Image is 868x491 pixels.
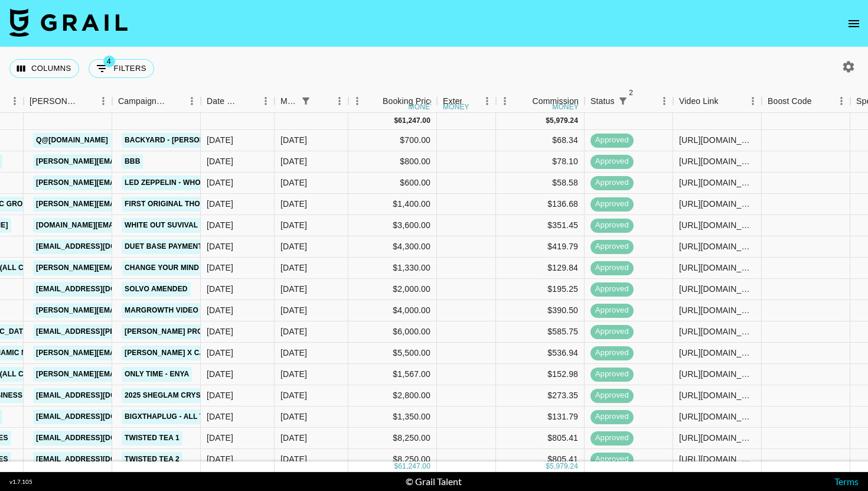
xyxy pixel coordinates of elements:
[496,236,585,258] div: $419.79
[673,90,762,113] div: Video Link
[496,428,585,449] div: $805.41
[275,90,348,113] div: Month Due
[590,390,634,401] span: approved
[201,90,275,113] div: Date Created
[122,452,182,467] a: twisted tea 2
[207,432,233,444] div: 13/08/2025
[590,347,634,359] span: approved
[679,198,755,210] div: https://www.tiktok.com/@harley_haisleyyy/video/7553755233952746782?_t=ZT-900IkKp6dMT&_r=1
[679,283,755,295] div: https://www.instagram.com/reel/DOrUE0hCBQm/?hl=en
[496,300,585,321] div: $390.50
[280,177,307,188] div: Sep '25
[679,453,755,465] div: https://www.tiktok.com/@mattisontwins/video/7551956370090691848?lang=en
[314,93,331,109] button: Sort
[33,388,165,403] a: [EMAIL_ADDRESS][DOMAIN_NAME]
[24,90,112,113] div: Booker
[590,326,634,337] span: approved
[6,92,24,110] button: Menu
[240,93,257,109] button: Sort
[842,12,866,35] button: open drawer
[122,239,205,254] a: duet base payment
[9,59,79,78] button: Select columns
[122,388,390,403] a: 2025 SHEGLAM Crystal Jelly Glaze Stick NEW SHEADES Campaign!
[655,92,673,110] button: Menu
[207,262,233,274] div: 23/07/2025
[280,347,307,359] div: Sep '25
[679,432,755,444] div: https://www.tiktok.com/@mattisontwins/video/7548967688035470610?lang=en
[207,411,233,422] div: 28/08/2025
[496,194,585,215] div: $136.68
[298,93,314,109] div: 1 active filter
[331,92,348,110] button: Menu
[348,151,437,173] div: $800.00
[207,177,233,188] div: 15/09/2025
[496,92,514,110] button: Menu
[679,262,755,274] div: https://www.instagram.com/reel/DN6poxXiWHv/?igsh=bDRoZDhweHRjd2p0
[394,116,398,126] div: $
[33,154,226,169] a: [PERSON_NAME][EMAIL_ADDRESS][DOMAIN_NAME]
[348,130,437,151] div: $700.00
[298,93,314,109] button: Show filters
[280,411,307,422] div: Sep '25
[406,476,462,487] div: © Grail Talent
[207,90,240,113] div: Date Created
[112,90,201,113] div: Campaign (Type)
[280,304,307,316] div: Sep '25
[33,324,226,339] a: [EMAIL_ADDRESS][PERSON_NAME][DOMAIN_NAME]
[207,134,233,146] div: 23/09/2025
[744,92,762,110] button: Menu
[590,262,634,274] span: approved
[280,198,307,210] div: Sep '25
[257,92,275,110] button: Menu
[207,326,233,337] div: 09/09/2025
[679,304,755,316] div: https://www.instagram.com/reel/DO7V1L8iMm5/?igsh=MTh0ZGp4cGZrMHY2bA==
[443,103,469,110] div: money
[590,369,634,380] span: approved
[183,92,201,110] button: Menu
[280,283,307,295] div: Sep '25
[625,87,637,99] span: 2
[122,367,192,382] a: only time - enya
[398,116,430,126] div: 61,247.00
[679,219,755,231] div: https://www.tiktok.com/@kkoroba/video/7551859570319183122?_r=1&_t=ZS-8zrb7W9w3Wy
[552,103,579,110] div: money
[348,194,437,215] div: $1,400.00
[207,240,233,252] div: 28/08/2025
[679,134,755,146] div: https://www.tiktok.com/@hannah.sherlie_/video/7553020621383339280?_r=1&_t=ZS-8zwutI6PicL
[348,449,437,470] div: $8,250.00
[762,90,850,113] div: Boost Code
[383,90,435,113] div: Booking Price
[78,93,94,109] button: Sort
[207,347,233,359] div: 03/09/2025
[615,93,631,109] div: 2 active filters
[207,155,233,167] div: 23/09/2025
[33,431,165,446] a: [EMAIL_ADDRESS][DOMAIN_NAME]
[207,389,233,401] div: 09/06/2025
[812,93,828,109] button: Sort
[122,218,248,233] a: white out suvival september
[348,321,437,343] div: $6,000.00
[679,347,755,359] div: https://www.instagram.com/reel/DPKGJAdiNXm/?hl=en
[590,177,634,188] span: approved
[590,156,634,167] span: approved
[122,303,239,318] a: Margrowth video 4 actual
[590,241,634,252] span: approved
[207,304,233,316] div: 01/08/2025
[207,453,233,465] div: 13/08/2025
[33,218,224,233] a: [DOMAIN_NAME][EMAIL_ADDRESS][DOMAIN_NAME]
[496,151,585,173] div: $78.10
[103,56,115,67] span: 4
[348,385,437,407] div: $2,800.00
[496,130,585,151] div: $68.34
[496,279,585,300] div: $195.25
[30,90,78,113] div: [PERSON_NAME]
[118,90,167,113] div: Campaign (Type)
[33,303,226,318] a: [PERSON_NAME][EMAIL_ADDRESS][DOMAIN_NAME]
[834,476,859,487] a: Terms
[590,90,615,113] div: Status
[122,324,234,339] a: [PERSON_NAME] promotion
[348,407,437,428] div: $1,350.00
[546,461,550,472] div: $
[122,154,143,169] a: BBB
[590,305,634,316] span: approved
